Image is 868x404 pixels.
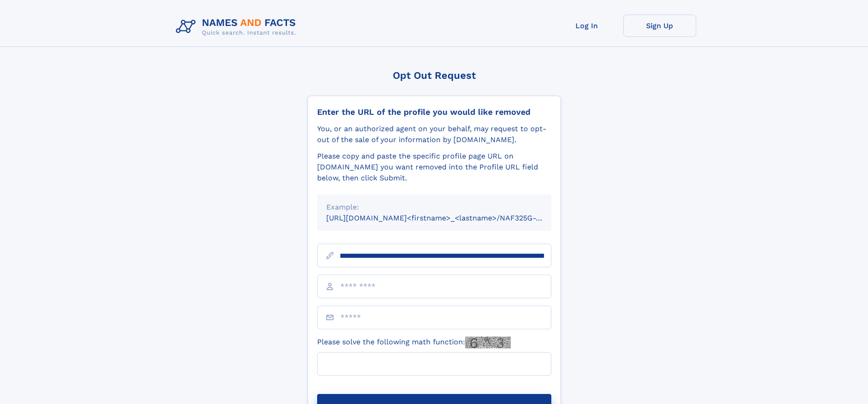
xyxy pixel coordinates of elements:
[317,107,551,117] div: Enter the URL of the profile you would like removed
[317,151,551,184] div: Please copy and paste the specific profile page URL on [DOMAIN_NAME] you want removed into the Pr...
[317,337,511,348] label: Please solve the following math function:
[550,15,623,37] a: Log In
[326,202,542,213] div: Example:
[317,123,551,145] div: You, or an authorized agent on your behalf, may request to opt-out of the sale of your informatio...
[308,70,561,81] div: Opt Out Request
[326,214,569,222] small: [URL][DOMAIN_NAME]<firstname>_<lastname>/NAF325G-xxxxxxxx
[623,15,696,37] a: Sign Up
[172,15,303,39] img: Logo Names and Facts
